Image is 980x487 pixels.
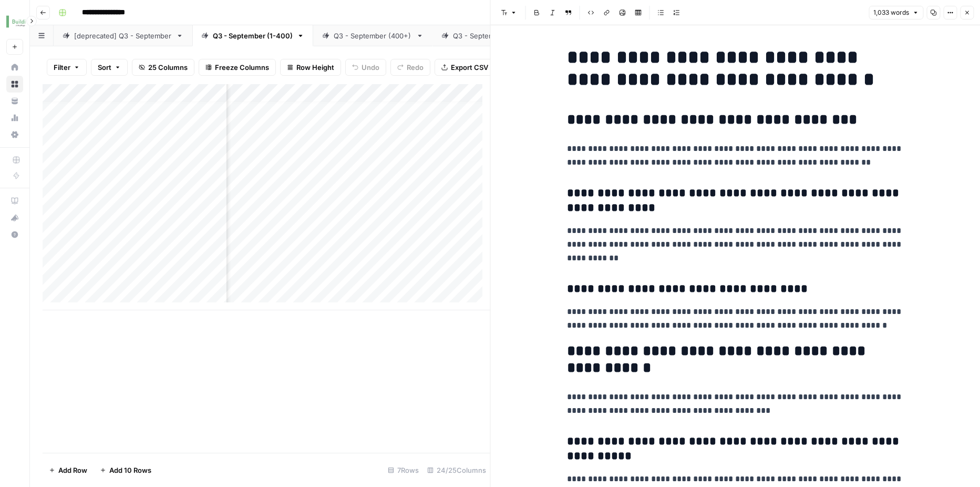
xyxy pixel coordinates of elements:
[6,93,23,109] a: Your Data
[7,210,23,226] div: What's new?
[148,62,188,73] span: 25 Columns
[58,465,87,475] span: Add Row
[453,31,531,41] div: Q3 - September (Assn.)
[54,25,192,46] a: [deprecated] Q3 - September
[6,192,23,209] a: AirOps Academy
[199,59,276,76] button: Freeze Columns
[192,25,313,46] a: Q3 - September (1-400)
[74,31,172,41] div: [deprecated] Q3 - September
[6,209,23,226] button: What's new?
[362,62,379,73] span: Undo
[6,8,23,35] button: Workspace: Buildium
[334,31,412,41] div: Q3 - September (400+)
[869,6,923,19] button: 1,033 words
[47,59,87,76] button: Filter
[91,59,128,76] button: Sort
[98,62,111,73] span: Sort
[390,59,430,76] button: Redo
[313,25,432,46] a: Q3 - September (400+)
[6,59,23,76] a: Home
[432,25,551,46] a: Q3 - September (Assn.)
[109,465,151,475] span: Add 10 Rows
[6,76,23,93] a: Browse
[423,462,490,479] div: 24/25 Columns
[6,109,23,126] a: Usage
[451,62,488,73] span: Export CSV
[873,8,909,17] span: 1,033 words
[384,462,423,479] div: 7 Rows
[94,462,158,479] button: Add 10 Rows
[6,226,23,243] button: Help + Support
[6,12,25,31] img: Buildium Logo
[435,59,495,76] button: Export CSV
[296,62,334,73] span: Row Height
[407,62,424,73] span: Redo
[280,59,341,76] button: Row Height
[54,62,70,73] span: Filter
[6,126,23,143] a: Settings
[345,59,386,76] button: Undo
[43,462,94,479] button: Add Row
[213,31,293,41] div: Q3 - September (1-400)
[132,59,194,76] button: 25 Columns
[215,62,269,73] span: Freeze Columns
